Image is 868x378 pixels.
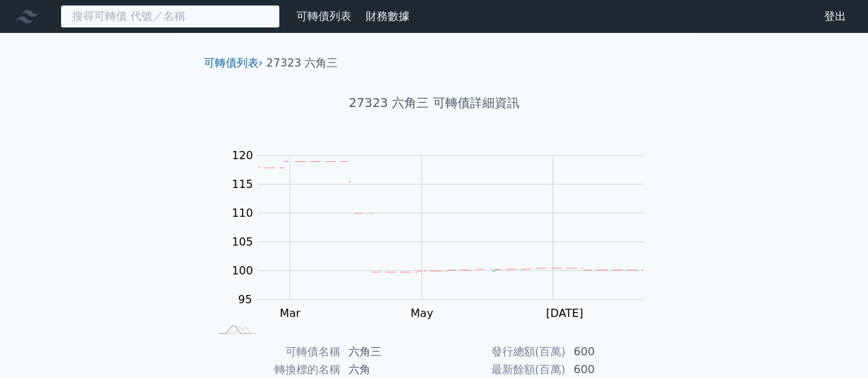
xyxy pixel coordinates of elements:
[410,307,433,320] tspan: May
[232,206,253,220] tspan: 110
[296,10,351,23] a: 可轉債列表
[204,55,263,71] li: ›
[279,307,301,320] tspan: Mar
[193,93,676,113] h1: 27323 六角三 可轉債詳細資訊
[232,178,253,191] tspan: 115
[813,5,857,27] a: 登出
[366,10,410,23] a: 財務數據
[209,343,340,361] td: 可轉債名稱
[266,55,338,71] li: 27323 六角三
[232,149,253,162] tspan: 120
[565,343,659,361] td: 600
[224,149,664,320] g: Chart
[434,343,565,361] td: 發行總額(百萬)
[60,5,280,28] input: 搜尋可轉債 代號／名稱
[232,264,253,277] tspan: 100
[204,56,259,69] a: 可轉債列表
[238,293,252,306] tspan: 95
[546,307,583,320] tspan: [DATE]
[340,343,434,361] td: 六角三
[232,235,253,248] tspan: 105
